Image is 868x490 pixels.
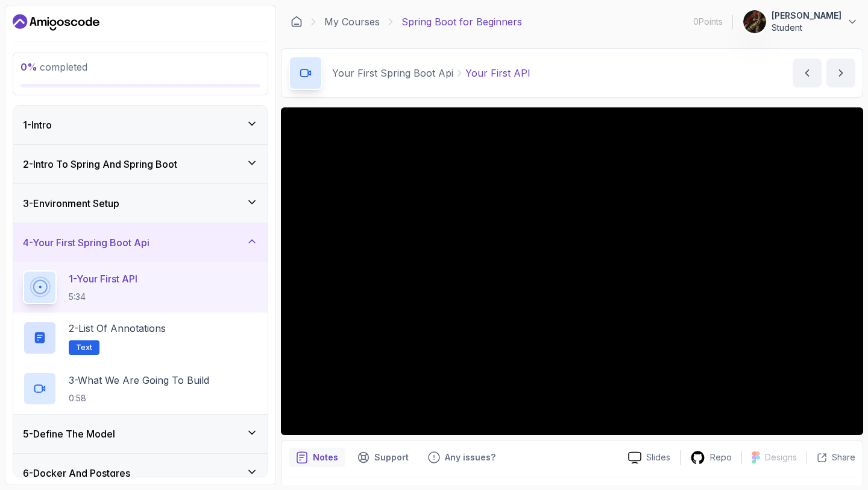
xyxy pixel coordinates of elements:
[13,415,268,453] button: 5-Define The Model
[69,392,209,404] p: 0:58
[76,343,92,352] span: Text
[291,16,303,28] a: Dashboard
[465,66,530,80] p: Your First API
[69,291,137,303] p: 5:34
[807,451,855,463] button: Share
[743,10,858,34] button: user profile image[PERSON_NAME]Student
[445,451,495,463] p: Any issues?
[13,106,268,144] button: 1-Intro
[710,451,732,463] p: Repo
[693,16,723,28] p: 0 Points
[23,157,177,171] h3: 2 - Intro To Spring And Spring Boot
[13,223,268,262] button: 4-Your First Spring Boot Api
[646,451,670,463] p: Slides
[743,10,766,33] img: user profile image
[20,61,87,73] span: completed
[324,14,380,29] a: My Courses
[13,13,99,32] a: Dashboard
[23,466,130,480] h3: 6 - Docker And Postgres
[765,451,797,463] p: Designs
[681,450,741,465] a: Repo
[13,184,268,223] button: 3-Environment Setup
[313,451,338,463] p: Notes
[69,373,209,387] p: 3 - What We Are Going To Build
[374,451,409,463] p: Support
[23,372,258,406] button: 3-What We Are Going To Build0:58
[332,66,453,80] p: Your First Spring Boot Api
[618,451,680,464] a: Slides
[401,14,522,29] p: Spring Boot for Beginners
[23,270,258,304] button: 1-Your First API5:34
[69,272,137,286] p: 1 - Your First API
[772,22,841,34] p: Student
[23,321,258,355] button: 2-List of AnnotationsText
[13,145,268,183] button: 2-Intro To Spring And Spring Boot
[793,59,822,87] button: previous content
[817,442,856,478] iframe: chat widget
[826,59,855,87] button: next content
[23,196,119,211] h3: 3 - Environment Setup
[69,321,166,336] p: 2 - List of Annotations
[20,61,37,73] span: 0 %
[289,448,345,467] button: notes button
[772,10,841,22] p: [PERSON_NAME]
[23,427,115,441] h3: 5 - Define The Model
[639,223,856,436] iframe: chat widget
[23,235,149,250] h3: 4 - Your First Spring Boot Api
[23,118,52,132] h3: 1 - Intro
[421,448,503,467] button: Feedback button
[281,107,863,435] iframe: 1 - Your First API
[350,448,416,467] button: Support button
